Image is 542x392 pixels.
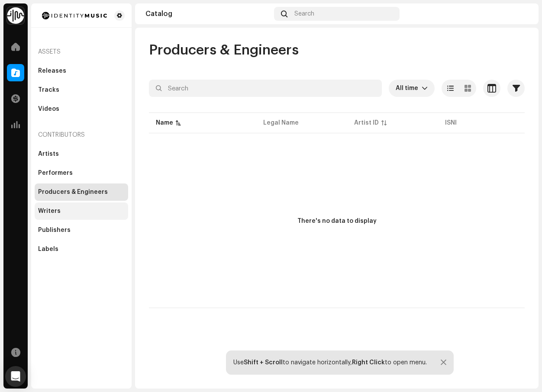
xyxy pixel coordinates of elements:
[38,151,59,157] div: Artists
[145,10,271,17] div: Catalog
[7,7,24,24] img: 0f74c21f-6d1c-4dbc-9196-dbddad53419e
[35,62,128,80] re-m-nav-item: Releases
[38,87,59,93] div: Tracks
[35,241,128,258] re-m-nav-item: Labels
[38,10,111,21] img: 185c913a-8839-411b-a7b9-bf647bcb215e
[35,81,128,99] re-m-nav-item: Tracks
[422,80,428,97] div: dropdown trigger
[514,7,528,21] img: 64d5f2e1-9282-4fbb-80ab-500684bec8a1
[38,246,58,253] div: Labels
[35,202,128,220] re-m-nav-item: Writers
[35,100,128,118] re-m-nav-item: Videos
[35,145,128,163] re-m-nav-item: Artists
[35,125,128,145] re-a-nav-header: Contributors
[233,359,427,366] div: Use to navigate horizontally, to open menu.
[38,208,61,215] div: Writers
[35,42,128,62] re-a-nav-header: Assets
[244,360,283,366] strong: Shift + Scroll
[38,170,73,177] div: Performers
[149,42,299,59] span: Producers & Engineers
[149,80,382,97] input: Search
[35,183,128,201] re-m-nav-item: Producers & Engineers
[35,164,128,182] re-m-nav-item: Performers
[38,189,108,196] div: Producers & Engineers
[294,10,314,17] span: Search
[35,222,128,239] re-m-nav-item: Publishers
[297,217,377,226] div: There's no data to display
[5,366,26,387] div: Open Intercom Messenger
[396,80,422,97] span: All time
[38,106,59,112] div: Videos
[38,227,71,234] div: Publishers
[352,360,385,366] strong: Right Click
[38,67,66,74] div: Releases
